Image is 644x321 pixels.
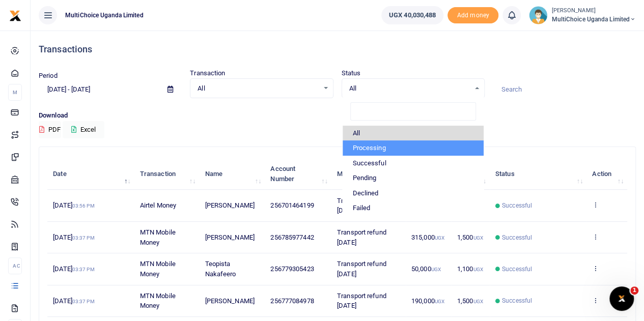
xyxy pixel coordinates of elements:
[72,299,95,304] small: 03:37 PM
[343,186,484,201] li: Declined
[337,260,386,278] span: Transport refund [DATE]
[457,297,483,305] span: 1,500
[411,297,444,305] span: 190,000
[502,265,532,274] span: Successful
[502,233,532,242] span: Successful
[435,299,444,304] small: UGX
[411,234,444,241] span: 315,000
[72,267,95,272] small: 03:37 PM
[457,234,483,241] span: 1,500
[337,197,386,215] span: Transport refund [DATE]
[47,158,134,190] th: Date: activate to sort column descending
[39,71,58,81] label: Period
[53,201,94,209] span: [DATE]
[270,297,314,305] span: 256777084978
[140,260,176,278] span: MTN Mobile Money
[337,228,386,246] span: Transport refund [DATE]
[198,83,318,94] span: All
[140,228,176,246] span: MTN Mobile Money
[205,297,255,305] span: [PERSON_NAME]
[529,6,636,24] a: profile-user [PERSON_NAME] MultiChoice Uganda Limited
[431,267,440,272] small: UGX
[9,11,21,19] a: logo-small logo-large logo-large
[8,257,22,274] li: Ac
[72,203,95,209] small: 03:56 PM
[473,267,483,272] small: UGX
[586,158,627,190] th: Action: activate to sort column ascending
[490,158,586,190] th: Status: activate to sort column ascending
[270,265,314,273] span: 256779305423
[337,292,386,310] span: Transport refund [DATE]
[205,234,255,241] span: [PERSON_NAME]
[493,81,636,98] input: Search
[53,234,94,241] span: [DATE]
[8,84,22,101] li: M
[343,170,484,186] li: Pending
[270,234,314,241] span: 256785977442
[502,296,532,305] span: Successful
[457,265,483,273] span: 1,100
[447,11,498,18] a: Add money
[39,121,61,138] button: PDF
[39,110,636,121] p: Download
[377,6,447,24] li: Wallet ballance
[39,44,636,55] h4: Transactions
[205,201,255,209] span: [PERSON_NAME]
[349,83,470,94] span: All
[630,286,638,295] span: 1
[551,7,636,15] small: [PERSON_NAME]
[134,158,200,190] th: Transaction: activate to sort column ascending
[270,201,314,209] span: 256701464199
[473,299,483,304] small: UGX
[551,15,636,24] span: MultiChoice Uganda Limited
[447,7,498,24] li: Toup your wallet
[529,6,547,24] img: profile-user
[53,265,94,273] span: [DATE]
[53,297,94,305] span: [DATE]
[411,265,441,273] span: 50,000
[609,286,634,311] iframe: Intercom live chat
[447,7,498,24] span: Add money
[389,10,436,20] span: UGX 40,030,488
[199,158,265,190] th: Name: activate to sort column ascending
[9,10,21,22] img: logo-small
[63,121,104,138] button: Excel
[343,156,484,171] li: Successful
[343,140,484,156] li: Processing
[381,6,443,24] a: UGX 40,030,488
[140,201,176,209] span: Airtel Money
[39,81,159,98] input: select period
[343,200,484,216] li: Failed
[72,235,95,241] small: 03:37 PM
[331,158,406,190] th: Memo: activate to sort column ascending
[342,68,361,78] label: Status
[473,235,483,241] small: UGX
[343,126,484,141] li: All
[502,201,532,210] span: Successful
[205,260,236,278] span: Teopista Nakafeero
[435,235,444,241] small: UGX
[140,292,176,310] span: MTN Mobile Money
[61,11,148,20] span: MultiChoice Uganda Limited
[265,158,331,190] th: Account Number: activate to sort column ascending
[190,68,225,78] label: Transaction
